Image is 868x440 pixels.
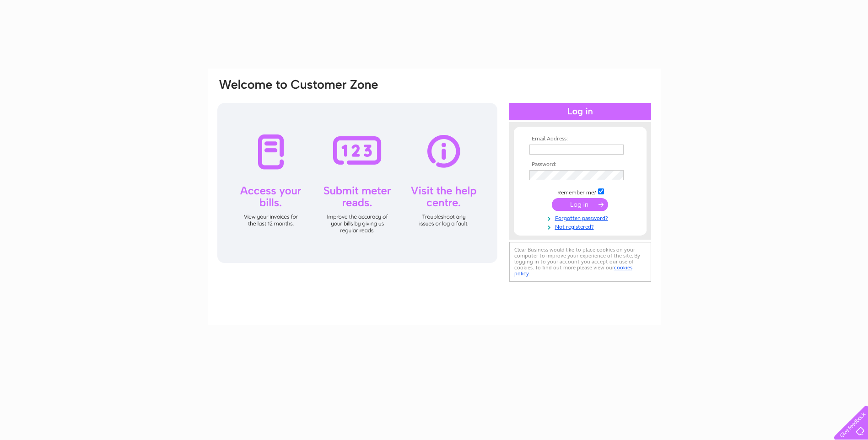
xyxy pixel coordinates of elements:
[527,136,633,142] th: Email Address:
[529,213,633,222] a: Forgotten password?
[552,198,608,211] input: Submit
[527,161,633,168] th: Password:
[509,242,651,282] div: Clear Business would like to place cookies on your computer to improve your experience of the sit...
[527,187,633,196] td: Remember me?
[514,264,632,277] a: cookies policy
[529,222,633,231] a: Not registered?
